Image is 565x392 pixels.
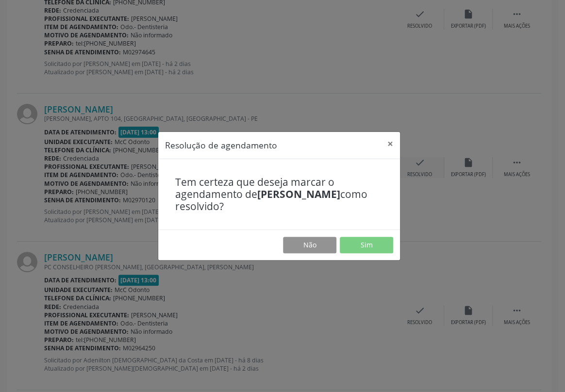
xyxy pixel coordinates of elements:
[165,139,277,151] h5: Resolução de agendamento
[381,132,400,156] button: Close
[283,237,336,253] button: Não
[175,176,383,213] h4: Tem certeza que deseja marcar o agendamento de como resolvido?
[257,187,340,201] b: [PERSON_NAME]
[340,237,393,253] button: Sim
